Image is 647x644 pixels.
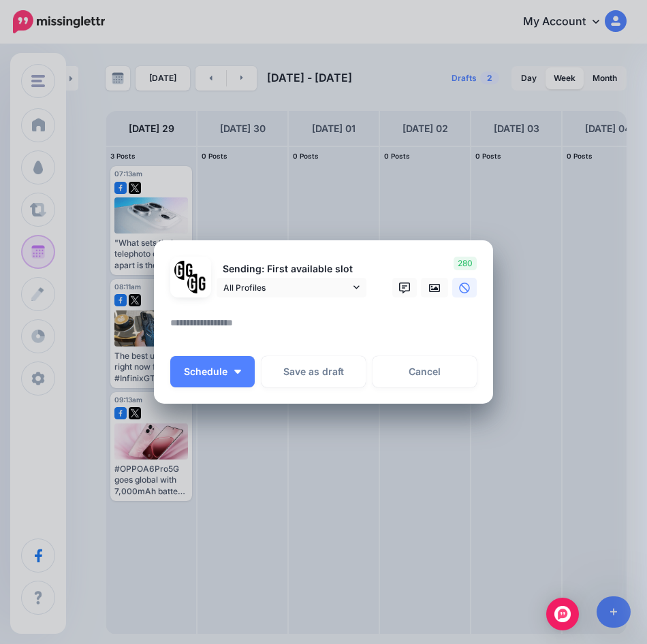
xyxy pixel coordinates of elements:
span: All Profiles [223,280,350,295]
img: arrow-down-white.png [234,370,241,374]
a: Cancel [373,356,477,387]
img: 353459792_649996473822713_4483302954317148903_n-bsa138318.png [174,261,194,280]
button: Save as draft [262,356,366,387]
a: All Profiles [217,278,366,297]
span: 280 [454,257,477,270]
button: Schedule [170,356,255,387]
img: JT5sWCfR-79925.png [187,274,207,293]
span: Schedule [184,367,227,376]
div: Open Intercom Messenger [546,598,579,630]
p: Sending: First available slot [217,261,366,277]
